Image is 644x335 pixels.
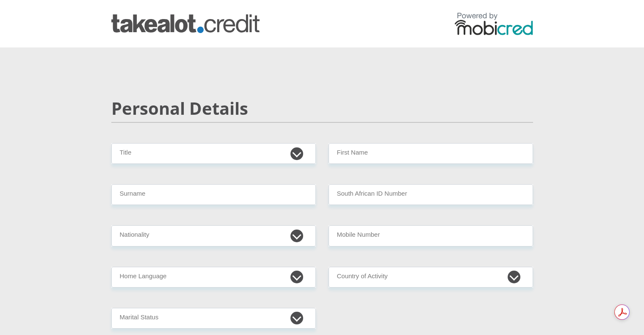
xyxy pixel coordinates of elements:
[455,12,533,35] img: powered by mobicred logo
[111,14,260,33] img: takealot_credit logo
[329,143,533,164] input: First Name
[111,98,533,119] h2: Personal Details
[329,225,533,246] input: Contact Number
[329,184,533,205] input: ID Number
[111,184,316,205] input: Surname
